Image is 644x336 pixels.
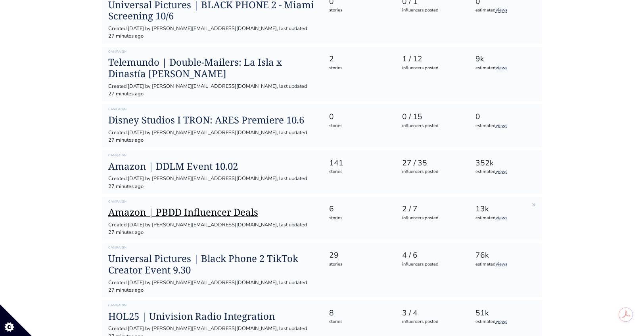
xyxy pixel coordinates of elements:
[475,261,535,268] div: estimated
[329,203,388,215] div: 6
[329,65,388,72] div: stories
[475,250,535,261] div: 76k
[108,246,316,250] h6: Campaign
[475,7,535,14] div: estimated
[108,129,316,144] div: Created [DATE] by [PERSON_NAME][EMAIL_ADDRESS][DOMAIN_NAME], last updated 27 minutes ago
[402,7,461,14] div: influencers posted
[108,253,316,276] a: Universal Pictures | Black Phone 2 TikTok Creator Event 9.30
[329,308,388,319] div: 8
[475,111,535,123] div: 0
[402,215,461,222] div: influencers posted
[329,123,388,129] div: stories
[475,123,535,129] div: estimated
[329,215,388,222] div: stories
[496,65,507,71] a: views
[329,53,388,65] div: 2
[329,158,388,169] div: 141
[402,158,461,169] div: 27 / 35
[496,261,507,267] a: views
[108,83,316,98] div: Created [DATE] by [PERSON_NAME][EMAIL_ADDRESS][DOMAIN_NAME], last updated 27 minutes ago
[329,169,388,175] div: stories
[402,111,461,123] div: 0 / 15
[496,169,507,175] a: views
[402,250,461,261] div: 4 / 6
[108,25,316,40] div: Created [DATE] by [PERSON_NAME][EMAIL_ADDRESS][DOMAIN_NAME], last updated 27 minutes ago
[402,308,461,319] div: 3 / 4
[475,215,535,222] div: estimated
[402,319,461,325] div: influencers posted
[108,107,316,111] h6: Campaign
[402,65,461,72] div: influencers posted
[475,53,535,65] div: 9k
[475,203,535,215] div: 13k
[108,50,316,54] h6: Campaign
[402,169,461,175] div: influencers posted
[532,200,536,209] a: ×
[108,304,316,308] h6: Campaign
[496,215,507,221] a: views
[329,261,388,268] div: stories
[108,207,316,218] a: Amazon | PBDD Influencer Deals
[329,111,388,123] div: 0
[496,319,507,325] a: views
[108,311,316,322] a: HOL25 | Univision Radio Integration
[475,158,535,169] div: 352k
[108,161,316,172] a: Amazon | DDLM Event 10.02
[329,250,388,261] div: 29
[475,308,535,319] div: 51k
[108,154,316,158] h6: Campaign
[108,175,316,190] div: Created [DATE] by [PERSON_NAME][EMAIL_ADDRESS][DOMAIN_NAME], last updated 27 minutes ago
[496,7,507,13] a: views
[475,65,535,72] div: estimated
[402,123,461,129] div: influencers posted
[108,57,316,80] a: Telemundo | Double-Mailers: La Isla x Dinastía [PERSON_NAME]
[108,279,316,294] div: Created [DATE] by [PERSON_NAME][EMAIL_ADDRESS][DOMAIN_NAME], last updated 27 minutes ago
[475,169,535,175] div: estimated
[108,221,316,236] div: Created [DATE] by [PERSON_NAME][EMAIL_ADDRESS][DOMAIN_NAME], last updated 27 minutes ago
[402,261,461,268] div: influencers posted
[108,114,316,126] a: Disney Studios I TRON: ARES Premiere 10.6
[496,123,507,129] a: views
[108,200,316,204] h6: Campaign
[402,203,461,215] div: 2 / 7
[329,319,388,325] div: stories
[475,319,535,325] div: estimated
[402,53,461,65] div: 1 / 12
[329,7,388,14] div: stories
